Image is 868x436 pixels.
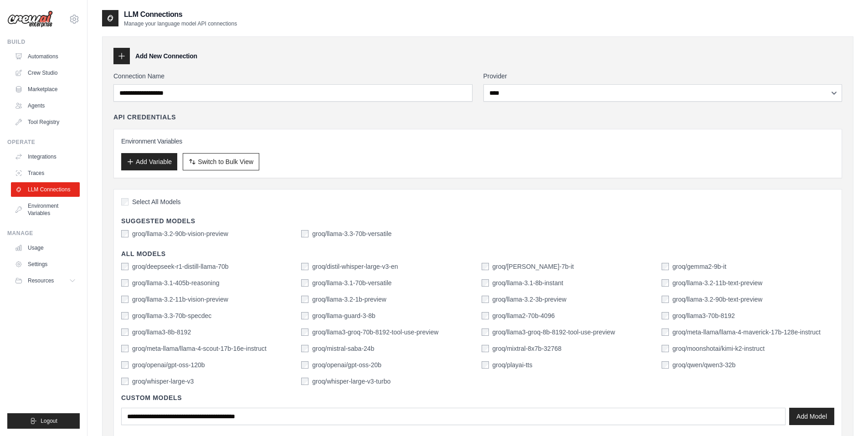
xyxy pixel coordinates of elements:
label: groq/llama-3.2-90b-text-preview [673,295,763,304]
label: groq/deepseek-r1-distill-llama-70b [132,262,229,271]
label: groq/llama-3.1-70b-versatile [312,278,391,287]
span: Resources [28,277,54,284]
img: Logo [7,10,53,28]
a: Agents [11,98,80,113]
input: groq/mistral-saba-24b [301,345,308,352]
input: groq/deepseek-r1-distill-llama-70b [121,263,128,270]
label: groq/llama-guard-3-8b [312,311,375,320]
input: groq/llama3-70b-8192 [662,312,669,319]
p: Manage your language model API connections [124,20,237,27]
label: groq/distil-whisper-large-v3-en [312,262,398,271]
h4: Suggested Models [121,216,834,226]
input: Select All Models [121,198,128,205]
a: Crew Studio [11,66,80,80]
label: groq/llama-3.2-11b-text-preview [673,278,763,287]
input: groq/llama3-8b-8192 [121,328,128,336]
h3: Environment Variables [121,137,834,146]
label: groq/qwen/qwen3-32b [673,360,736,369]
input: groq/whisper-large-v3-turbo [301,378,308,385]
h2: LLM Connections [124,9,237,20]
label: groq/llama3-groq-8b-8192-tool-use-preview [493,328,615,337]
span: Logout [41,417,57,425]
input: groq/llama3-groq-8b-8192-tool-use-preview [482,328,489,336]
label: groq/llama-3.3-70b-specdec [132,311,211,320]
button: Switch to Bulk View [183,153,259,170]
label: groq/meta-llama/llama-4-scout-17b-16e-instruct [132,344,267,353]
input: groq/gemma2-9b-it [662,263,669,270]
input: groq/llama-3.2-90b-vision-preview [121,230,128,237]
label: groq/llama-3.2-1b-preview [312,295,386,304]
a: Integrations [11,149,80,164]
a: Traces [11,166,80,180]
label: groq/llama-3.3-70b-versatile [312,229,391,238]
a: Tool Registry [11,115,80,129]
input: groq/llama3-groq-70b-8192-tool-use-preview [301,328,308,336]
label: groq/openai/gpt-oss-120b [132,360,205,369]
h4: API Credentials [113,113,176,122]
input: groq/llama-3.2-11b-text-preview [662,279,669,287]
label: groq/whisper-large-v3 [132,377,194,386]
label: groq/llama3-70b-8192 [673,311,735,320]
input: groq/llama-guard-3-8b [301,312,308,319]
input: groq/llama-3.2-11b-vision-preview [121,296,128,303]
span: Select All Models [132,197,181,206]
input: groq/llama2-70b-4096 [482,312,489,319]
button: Resources [11,273,80,288]
input: groq/llama-3.3-70b-versatile [301,230,308,237]
label: Provider [483,72,842,81]
a: Environment Variables [11,199,80,221]
label: groq/llama2-70b-4096 [493,311,555,320]
input: groq/moonshotai/kimi-k2-instruct [662,345,669,352]
label: groq/gemma2-9b-it [673,262,726,271]
label: groq/llama3-8b-8192 [132,328,191,337]
h4: All Models [121,249,834,258]
div: Operate [7,138,80,146]
input: groq/distil-whisper-large-v3-en [301,263,308,270]
label: groq/meta-llama/llama-4-maverick-17b-128e-instruct [673,328,821,337]
label: groq/llama-3.2-11b-vision-preview [132,295,228,304]
label: groq/mixtral-8x7b-32768 [493,344,562,353]
label: groq/mistral-saba-24b [312,344,374,353]
label: groq/openai/gpt-oss-20b [312,360,381,369]
input: groq/meta-llama/llama-4-scout-17b-16e-instruct [121,345,128,352]
input: groq/llama-3.2-90b-text-preview [662,296,669,303]
input: groq/llama-3.1-405b-reasoning [121,279,128,287]
input: groq/llama-3.1-70b-versatile [301,279,308,287]
input: groq/gemma-7b-it [482,263,489,270]
a: Settings [11,257,80,272]
input: groq/qwen/qwen3-32b [662,361,669,369]
h4: Custom Models [121,393,834,402]
input: groq/llama-3.3-70b-specdec [121,312,128,319]
a: Automations [11,49,80,64]
div: Manage [7,230,80,237]
input: groq/meta-llama/llama-4-maverick-17b-128e-instruct [662,328,669,336]
label: groq/llama-3.2-3b-preview [493,295,567,304]
label: groq/playai-tts [493,360,533,369]
input: groq/llama-3.2-1b-preview [301,296,308,303]
label: groq/llama-3.1-8b-instant [493,278,564,287]
label: groq/whisper-large-v3-turbo [312,377,390,386]
a: Marketplace [11,82,80,97]
input: groq/llama-3.1-8b-instant [482,279,489,287]
input: groq/openai/gpt-oss-20b [301,361,308,369]
input: groq/mixtral-8x7b-32768 [482,345,489,352]
label: groq/moonshotai/kimi-k2-instruct [673,344,765,353]
button: Logout [7,413,80,429]
label: groq/llama-3.2-90b-vision-preview [132,229,228,238]
input: groq/whisper-large-v3 [121,378,128,385]
div: Build [7,38,80,46]
button: Add Model [789,408,834,425]
label: groq/gemma-7b-it [493,262,574,271]
span: Switch to Bulk View [198,157,253,166]
input: groq/playai-tts [482,361,489,369]
label: Connection Name [113,72,473,81]
h3: Add New Connection [135,51,197,61]
input: groq/openai/gpt-oss-120b [121,361,128,369]
a: Usage [11,241,80,255]
button: Add Variable [121,153,177,170]
input: groq/llama-3.2-3b-preview [482,296,489,303]
label: groq/llama-3.1-405b-reasoning [132,278,219,287]
label: groq/llama3-groq-70b-8192-tool-use-preview [312,328,438,337]
a: LLM Connections [11,182,80,197]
